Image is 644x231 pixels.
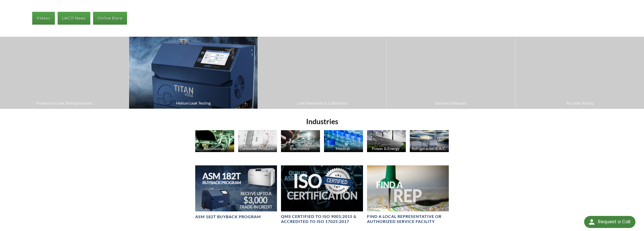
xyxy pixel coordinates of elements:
a: Medical Medicine Bottle image [324,130,363,153]
a: Leak Standards & Calibration [258,37,386,109]
img: Electronics image [281,130,320,152]
h4: QMS CERTIFIED to ISO 9001:2015 & Accredited to ISO 17025:2017 [281,214,363,224]
div: Refrigeration & A/C [409,146,448,151]
div: Electronics [280,146,319,151]
img: Medicine Bottle image [324,130,363,152]
div: Request a Call [584,216,635,228]
h4: ASM 182T Buyback Program [195,214,261,219]
a: Header for ISO CertificationQMS CERTIFIED to ISO 9001:2015 & Accredited to ISO 17025:2017 [281,165,363,224]
a: Helium Leak Testing [129,37,258,109]
img: TITAN VERSA Leak Detector image [129,37,258,109]
a: Videos [32,12,55,24]
a: Find A Rep headerFIND A LOCAL REPRESENTATIVE OR AUTHORIZED SERVICE FACILITY [367,165,449,224]
a: Electronics Electronics image [281,130,320,153]
a: Services & Repairs [387,37,515,109]
img: HVAC Products image [410,130,449,152]
a: Refrigeration & A/C HVAC Products image [410,130,449,153]
img: Consumer Products image [238,130,277,152]
div: Medical [323,146,363,151]
span: Services & Repairs [389,100,513,106]
h4: FIND A LOCAL REPRESENTATIVE OR AUTHORIZED SERVICE FACILITY [367,214,449,224]
img: round button [588,218,596,226]
h2: Industries [193,117,451,126]
span: Helium Leak Testing [132,100,255,106]
div: Automotive [194,146,234,151]
img: Automotive Industry image [195,130,234,152]
a: Air Leak Testing [515,37,644,109]
a: Power & Energy Solar Panels image [367,130,406,153]
a: LACO News [58,12,90,24]
a: Online Store [93,12,127,24]
a: Consumer Products Consumer Products image [238,130,277,153]
img: Solar Panels image [367,130,406,152]
div: Power & Energy [366,146,406,151]
div: Consumer Products [237,146,277,151]
span: Air Leak Testing [518,100,641,106]
a: ASM 182T Buyback Program BannerASM 182T Buyback Program [195,165,277,219]
a: Automotive Automotive Industry image [195,130,234,153]
div: Request a Call [598,216,630,227]
span: Production Leak Testing Systems [3,100,126,106]
span: Leak Standards & Calibration [260,100,384,106]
